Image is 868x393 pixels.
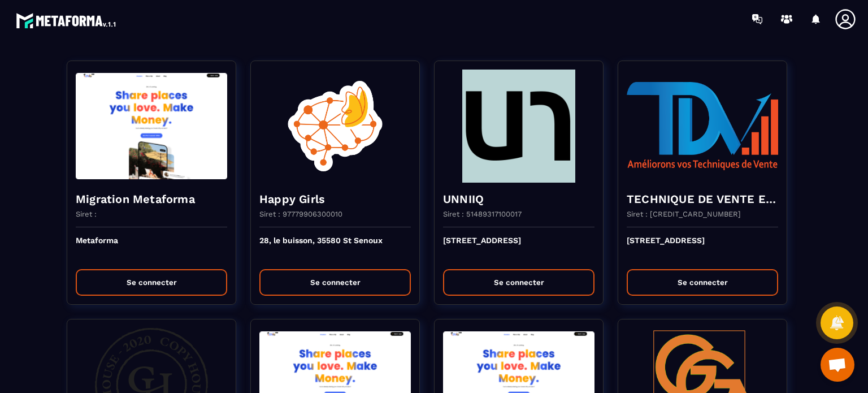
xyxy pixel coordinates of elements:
[76,269,227,296] button: Se connecter
[259,269,411,296] button: Se connecter
[443,210,522,218] p: Siret : 51489317100017
[627,269,778,296] button: Se connecter
[443,269,594,296] button: Se connecter
[627,70,778,183] img: funnel-background
[443,191,594,207] h4: UNNIIQ
[76,70,227,183] img: funnel-background
[627,236,778,261] p: [STREET_ADDRESS]
[259,191,411,207] h4: Happy Girls
[627,210,741,218] p: Siret : [CREDIT_CARD_NUMBER]
[259,70,411,183] img: funnel-background
[821,348,854,382] div: Ouvrir le chat
[76,210,97,218] p: Siret :
[443,236,594,261] p: [STREET_ADDRESS]
[627,191,778,207] h4: TECHNIQUE DE VENTE EDITION
[259,210,342,218] p: Siret : 97779906300010
[76,191,227,207] h4: Migration Metaforma
[443,70,594,183] img: funnel-background
[259,236,411,261] p: 28, le buisson, 35580 St Senoux
[76,236,227,261] p: Metaforma
[16,10,118,31] img: logo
